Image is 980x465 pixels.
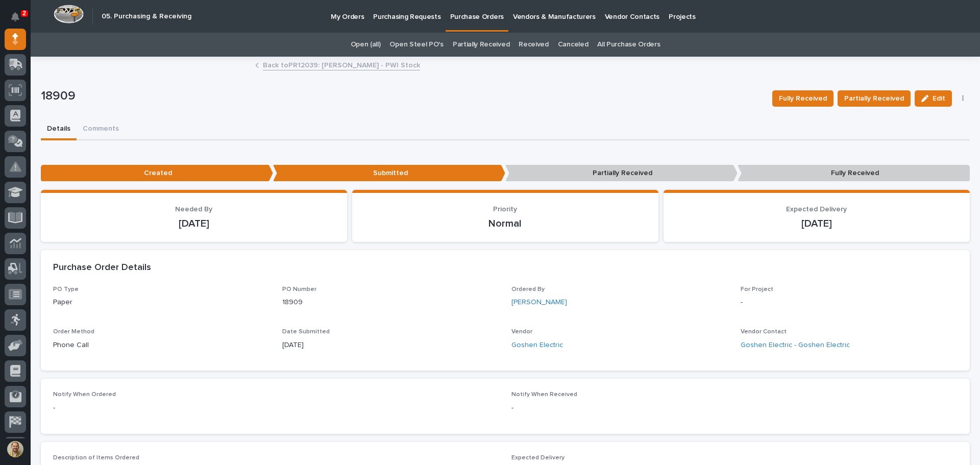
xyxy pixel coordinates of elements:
div: Notifications2 [13,12,26,29]
h2: 05. Purchasing & Receiving [102,12,191,21]
span: Edit [933,94,945,103]
button: Notifications [5,6,26,28]
span: Partially Received [844,92,904,105]
h2: Purchase Order Details [53,262,151,274]
p: 18909 [282,297,499,308]
a: Goshen Electric [511,340,563,351]
button: Fully Received [772,90,834,107]
span: For Project [741,286,773,292]
span: Notify When Ordered [53,391,116,398]
span: PO Number [282,286,316,292]
p: Created [41,165,273,182]
p: Paper [53,297,270,308]
button: Edit [915,90,952,107]
p: Partially Received [505,165,738,182]
p: [DATE] [53,217,335,230]
p: Phone Call [53,340,270,351]
p: Fully Received [738,165,970,182]
a: Back toPR12039: [PERSON_NAME] - PWI Stock [263,59,420,70]
a: Goshen Electric - Goshen Electric [741,340,850,351]
span: Vendor [511,329,532,335]
p: Normal [364,217,646,230]
span: Expected Delivery [511,455,565,461]
p: - [53,403,499,413]
span: Expected Delivery [786,206,847,213]
span: Order Method [53,329,94,335]
p: 2 [22,10,26,17]
p: [DATE] [676,217,958,230]
img: Workspace Logo [54,5,84,23]
span: Date Submitted [282,329,330,335]
a: Partially Received [453,33,509,57]
a: All Purchase Orders [597,33,660,57]
span: Fully Received [779,92,827,105]
a: [PERSON_NAME] [511,297,567,308]
a: Received [519,33,549,57]
span: PO Type [53,286,79,292]
span: Ordered By [511,286,545,292]
a: Open (all) [351,33,381,57]
span: Priority [493,206,517,213]
span: Description of Items Ordered [53,455,139,461]
button: Comments [77,119,125,140]
span: Notify When Received [511,391,577,398]
span: Vendor Contact [741,329,787,335]
button: users-avatar [5,438,26,460]
p: Submitted [273,165,505,182]
button: Partially Received [838,90,911,107]
a: Canceled [558,33,589,57]
a: Open Steel PO's [389,33,443,57]
p: - [511,403,958,413]
span: Needed By [175,206,212,213]
p: [DATE] [282,340,499,351]
p: - [741,297,958,308]
button: Details [41,119,77,140]
p: 18909 [41,89,764,104]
